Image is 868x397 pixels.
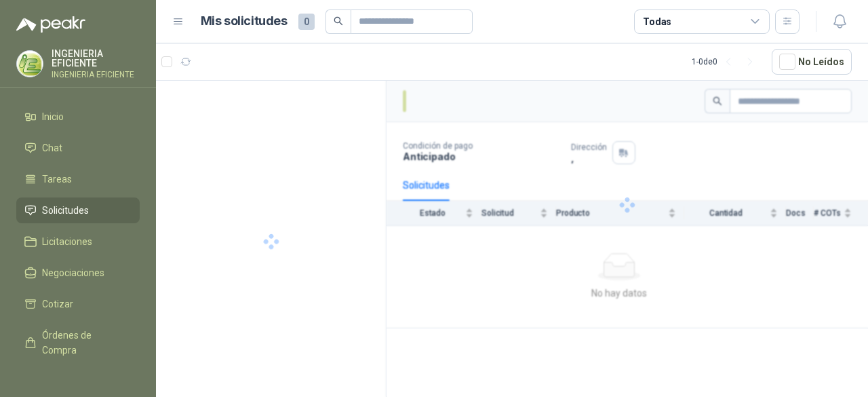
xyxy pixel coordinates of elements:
[16,229,140,254] a: Licitaciones
[16,322,140,363] a: Órdenes de Compra
[201,12,288,31] h1: Mis solicitudes
[42,234,92,249] span: Licitaciones
[42,328,127,358] span: Órdenes de Compra
[334,16,343,26] span: search
[643,14,671,29] div: Todas
[42,109,64,124] span: Inicio
[16,104,140,130] a: Inicio
[42,297,73,311] span: Cotizar
[298,14,315,30] span: 0
[16,166,140,192] a: Tareas
[52,71,140,79] p: INGENIERIA EFICIENTE
[16,260,140,286] a: Negociaciones
[16,197,140,223] a: Solicitudes
[42,172,72,187] span: Tareas
[17,51,43,77] img: Company Logo
[692,51,761,73] div: 1 - 0 de 0
[16,16,85,33] img: Logo peakr
[42,140,62,155] span: Chat
[16,135,140,161] a: Chat
[42,265,104,280] span: Negociaciones
[16,291,140,317] a: Cotizar
[772,49,852,75] button: No Leídos
[52,49,140,68] p: INGENIERIA EFICIENTE
[42,203,89,218] span: Solicitudes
